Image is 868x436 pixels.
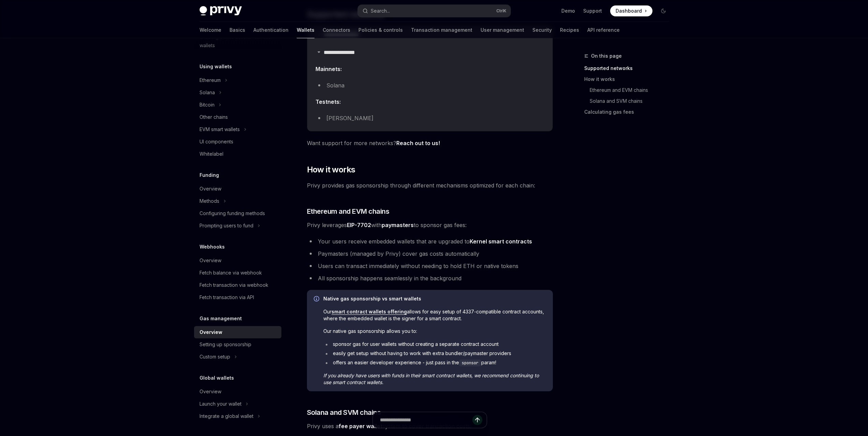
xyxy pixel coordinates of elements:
button: Toggle Ethereum section [194,74,281,86]
li: Users can transact immediately without needing to hold ETH or native tokens [307,261,553,271]
button: Open search [358,5,511,17]
div: Integrate a global wallet [200,412,253,420]
a: Overview [194,183,281,195]
h5: Gas management [200,314,242,323]
a: Supported networks [584,63,674,74]
span: How it works [307,164,355,175]
a: Kernel smart contracts [470,238,532,245]
a: UI components [194,136,281,148]
div: Setting up sponsorship [200,340,251,349]
a: How it works [584,74,674,85]
div: Solana [200,88,215,97]
li: offers an easier developer experience - just pass in the param! [323,359,546,366]
a: Wallets [297,22,314,38]
span: Want support for more networks? [307,138,553,148]
div: Overview [200,328,222,336]
img: dark logo [200,6,242,16]
button: Toggle dark mode [658,5,669,16]
a: Transaction management [411,22,472,38]
li: easily get setup without having to work with extra bundler/paymaster providers [323,350,546,357]
div: EVM smart wallets [200,125,240,133]
button: Toggle Launch your wallet section [194,398,281,410]
button: Toggle Prompting users to fund section [194,220,281,232]
div: Search... [371,7,390,15]
a: Ethereum and EVM chains [584,85,674,96]
a: Setting up sponsorship [194,338,281,351]
a: Recipes [560,22,579,38]
span: Dashboard [616,8,642,14]
a: User management [481,22,524,38]
a: Support [583,8,602,14]
button: Toggle Methods section [194,195,281,207]
em: If you already have users with funds in their smart contract wallets, we recommend continuing to ... [323,372,539,385]
h5: Using wallets [200,62,232,71]
input: Ask a question... [380,412,472,428]
strong: Native gas sponsorship vs smart wallets [323,296,421,301]
a: Whitelabel [194,148,281,160]
li: Your users receive embedded wallets that are upgraded to [307,237,553,246]
a: Connectors [323,22,350,38]
button: Toggle Custom setup section [194,351,281,363]
strong: Mainnets: [315,66,342,72]
h5: Funding [200,171,219,179]
div: Launch your wallet [200,400,241,408]
div: Overview [200,185,221,193]
div: Configuring funding methods [200,209,265,217]
a: Overview [194,326,281,338]
h5: Webhooks [200,243,225,251]
button: Toggle Integrate a global wallet section [194,410,281,422]
span: Privy leverages with to sponsor gas fees: [307,220,553,230]
span: Ctrl K [496,8,506,14]
a: Overview [194,254,281,267]
a: Dashboard [610,5,652,16]
a: smart contract wallets offering [332,309,407,315]
a: API reference [587,22,620,38]
button: Send message [472,415,482,425]
a: Calculating gas fees [584,107,674,117]
a: Overview [194,385,281,398]
h5: Global wallets [200,374,234,382]
div: Fetch transaction via webhook [200,281,268,289]
div: Overview [200,388,221,396]
strong: Testnets: [315,98,341,105]
strong: paymasters [382,222,414,228]
div: Fetch balance via webhook [200,269,262,277]
a: Other chains [194,111,281,123]
button: Toggle Solana section [194,86,281,99]
a: Demo [561,8,575,14]
a: Fetch transaction via API [194,291,281,304]
a: Welcome [200,22,221,38]
a: Authentication [253,22,289,38]
span: Ethereum and EVM chains [307,207,389,216]
a: Security [532,22,552,38]
a: Configuring funding methods [194,207,281,220]
span: Solana and SVM chains [307,408,381,417]
a: Basics [230,22,245,38]
li: All sponsorship happens seamlessly in the background [307,273,553,283]
a: Fetch balance via webhook [194,267,281,279]
a: Fetch transaction via webhook [194,279,281,291]
span: On this page [591,52,622,60]
a: EIP-7702 [347,222,371,229]
svg: Info [314,296,321,303]
a: Reach out to us! [396,140,440,147]
li: Solana [315,81,544,90]
div: Overview [200,256,221,265]
li: sponsor gas for user wallets without creating a separate contract account [323,341,546,348]
span: Our native gas sponsorship allows you to: [323,328,546,335]
a: Policies & controls [358,22,403,38]
button: Toggle Bitcoin section [194,99,281,111]
span: Privy provides gas sponsorship through different mechanisms optimized for each chain: [307,181,553,190]
div: Prompting users to fund [200,222,253,230]
li: [PERSON_NAME] [315,113,544,123]
div: Fetch transaction via API [200,293,254,301]
code: sponsor [459,360,481,366]
div: Whitelabel [200,150,223,158]
div: UI components [200,138,233,146]
span: Our allows for easy setup of 4337-compatible contract accounts, where the embedded wallet is the ... [323,308,546,322]
div: Custom setup [200,353,230,361]
a: Solana and SVM chains [584,96,674,107]
button: Toggle EVM smart wallets section [194,123,281,136]
div: Other chains [200,113,228,121]
div: Methods [200,197,219,205]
